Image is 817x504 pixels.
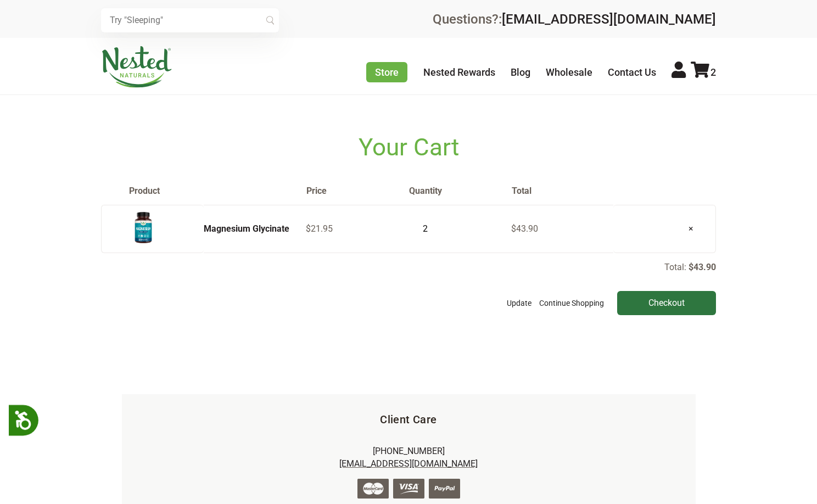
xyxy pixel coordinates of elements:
[306,186,408,197] th: Price
[423,66,495,78] a: Nested Rewards
[366,62,407,82] a: Store
[502,12,716,27] a: [EMAIL_ADDRESS][DOMAIN_NAME]
[511,186,614,197] th: Total
[101,133,716,161] h1: Your Cart
[204,223,289,234] a: Magnesium Glycinate
[680,215,702,243] a: ×
[536,291,607,315] a: Continue Shopping
[710,66,716,78] span: 2
[691,66,716,78] a: 2
[433,13,716,26] div: Questions?:
[511,66,530,78] a: Blog
[617,291,716,315] input: Checkout
[608,66,656,78] a: Contact Us
[689,262,716,272] p: $43.90
[101,261,716,315] div: Total:
[357,479,460,499] img: credit-cards.png
[504,291,534,315] button: Update
[101,186,306,197] th: Product
[101,8,279,32] input: Try "Sleeping"
[130,210,157,245] img: Magnesium Glycinate - USA
[373,446,445,456] a: [PHONE_NUMBER]
[306,223,333,234] span: $21.95
[408,186,511,197] th: Quantity
[511,223,538,234] span: $43.90
[546,66,592,78] a: Wholesale
[139,412,678,427] h5: Client Care
[101,46,172,88] img: Nested Naturals
[339,458,478,469] a: [EMAIL_ADDRESS][DOMAIN_NAME]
